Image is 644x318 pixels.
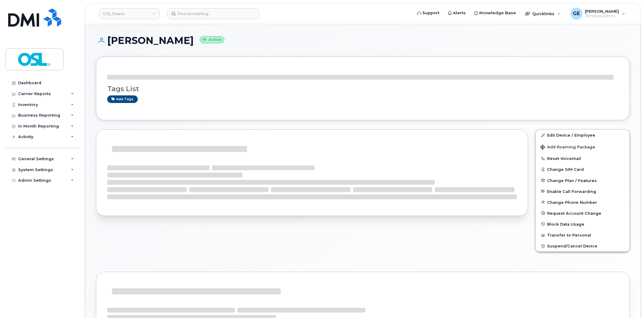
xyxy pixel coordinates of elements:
button: Add Roaming Package [536,141,629,153]
button: Change SIM Card [536,164,629,175]
button: Request Account Change [536,208,629,219]
small: Active [200,36,224,43]
button: Block Data Usage [536,219,629,230]
span: Suspend/Cancel Device [547,244,597,248]
button: Transfer to Personal [536,230,629,240]
h1: [PERSON_NAME] [96,35,630,46]
button: Change Phone Number [536,197,629,208]
button: Enable Call Forwarding [536,186,629,197]
a: Edit Device / Employee [536,130,629,141]
button: Reset Voicemail [536,153,629,164]
button: Suspend/Cancel Device [536,240,629,251]
span: Enable Call Forwarding [547,189,596,194]
a: Add tags [107,95,138,103]
h3: Tags List [107,85,619,93]
span: Change Plan / Features [547,178,597,183]
button: Change Plan / Features [536,175,629,186]
span: Add Roaming Package [540,145,595,151]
